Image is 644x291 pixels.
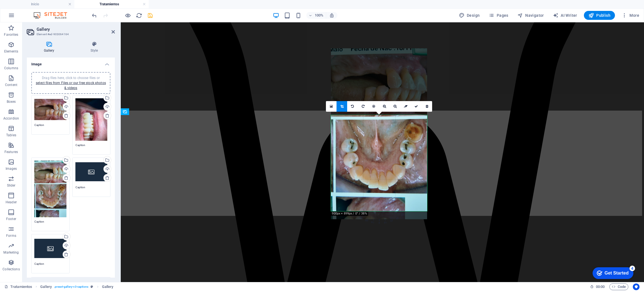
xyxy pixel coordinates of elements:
[37,32,104,37] h3: Element #ed-903064164
[551,11,579,20] button: AI Writer
[91,285,93,288] i: This element is a customizable preset
[4,283,32,290] a: Click to cancel selection. Double-click to open Pages
[102,283,113,290] span: Click to select. Double-click to edit
[612,283,626,290] span: Code
[590,283,605,290] h6: Session time
[27,41,74,53] h4: Gallery
[489,13,508,18] span: Pages
[553,13,577,18] span: AI Writer
[34,237,67,259] div: img-small.jpg
[6,217,16,221] p: Footer
[7,99,16,104] p: Boxes
[75,161,108,183] div: img-small.jpg
[31,277,110,284] button: Remove all images
[36,76,106,90] span: Drag files here, click to choose files or
[596,283,605,290] span: 00 00
[3,267,20,271] p: Collections
[347,101,358,112] a: Rotate left 90°
[40,283,113,290] nav: breadcrumb
[136,12,142,19] button: reload
[584,11,615,20] button: Publish
[40,1,46,7] div: 4
[147,12,153,19] i: Save (Ctrl+S)
[74,1,149,7] h4: Tratamientos
[4,32,18,37] p: Favorites
[622,13,639,18] span: More
[15,6,39,11] div: Get Started
[4,49,18,54] p: Elements
[306,12,326,19] button: 100%
[390,101,400,112] a: Zoom out
[588,13,610,18] span: Publish
[600,285,601,289] span: :
[6,166,17,171] p: Images
[326,101,337,112] a: Select files from the file manager, stock photos, or upload file(s)
[368,101,379,112] a: Center
[337,101,347,112] a: Crop mode
[329,13,334,18] i: On resize automatically adjust zoom level to fit chosen device.
[54,283,89,290] span: . preset-gallery-v3-captions
[411,101,422,112] a: Confirm
[38,277,109,284] span: Remove all images
[75,98,108,141] div: WhatsAppImage2025-09-03at1.05.28PM3-IGT1a2-Q51EhxUTPEYcEIA.jpeg
[6,200,17,204] p: Header
[5,83,17,87] p: Content
[34,98,67,121] div: WhatsAppImage2025-09-03at1.08.57PM1-C9QVa4YjDKqDDG0L0losJw.jpeg
[633,283,640,290] button: Usercentrics
[3,3,44,15] div: Get Started 4 items remaining, 20% complete
[400,101,411,112] a: Reset
[6,133,16,137] p: Tables
[457,11,482,20] button: Design
[315,12,324,19] h6: 100%
[3,250,19,255] p: Marketing
[358,101,368,112] a: Rotate right 90°
[619,11,641,20] button: More
[147,12,153,19] button: save
[515,11,546,20] button: Navigator
[32,12,74,19] img: Editor Logo
[7,183,16,188] p: Slider
[136,12,142,19] i: Reload page
[40,283,52,290] span: Click to select. Double-click to edit
[37,27,115,32] h2: Gallery
[459,13,480,18] span: Design
[6,233,16,238] p: Forms
[91,12,98,19] button: undo
[34,161,67,217] div: WhatsAppImage2025-09-03at1.08.57PM4-_RzchT_pokUDxLDdX2ummw.jpeg
[486,11,510,20] button: Pages
[4,150,18,154] p: Features
[4,66,18,70] p: Columns
[422,101,432,112] a: Delete image
[74,41,115,53] h4: Style
[36,81,106,90] a: select files from Files or our free stock photos & videos
[3,116,19,121] p: Accordion
[379,101,390,112] a: Zoom in
[609,283,628,290] button: Code
[27,58,115,68] h4: Image
[517,13,544,18] span: Navigator
[91,12,98,19] i: Undo: Change gallery images (Ctrl+Z)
